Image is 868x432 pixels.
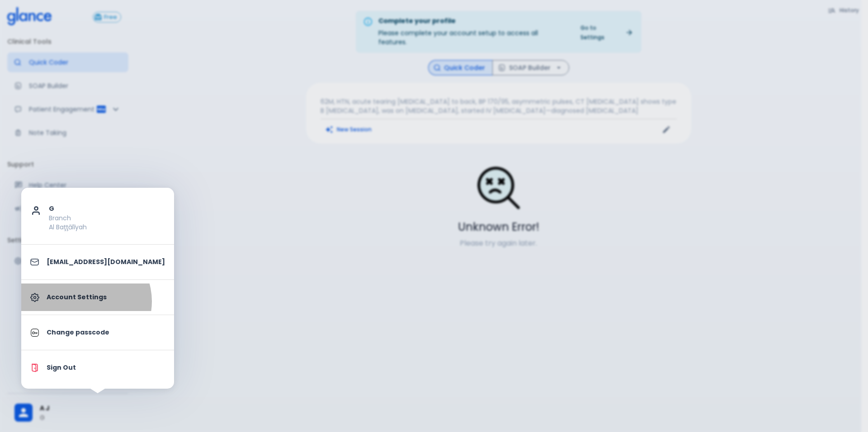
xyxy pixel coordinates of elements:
[49,223,165,232] p: Al Baţţālīyah
[47,293,165,302] p: Account Settings
[49,214,165,223] p: Branch
[47,257,165,267] p: [EMAIL_ADDRESS][DOMAIN_NAME]
[49,204,165,214] p: G
[47,328,165,337] p: Change passcode
[47,363,165,372] p: Sign Out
